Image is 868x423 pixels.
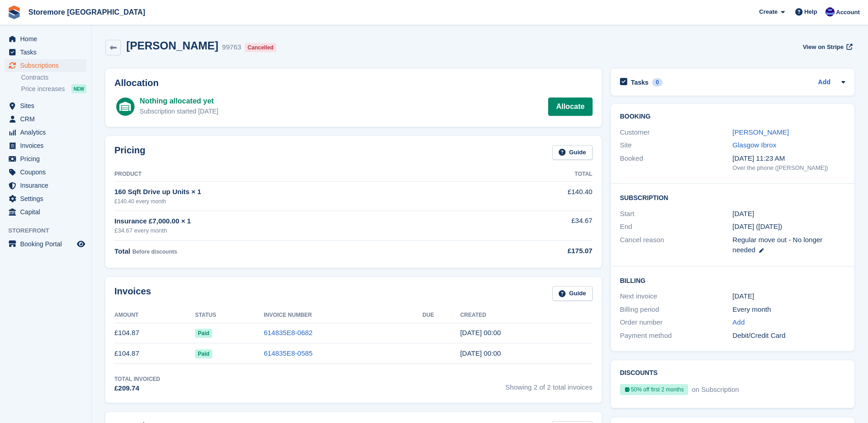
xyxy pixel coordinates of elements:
th: Due [422,308,460,323]
div: Debit/Credit Card [733,331,845,341]
span: Paid [195,349,212,358]
span: Booking Portal [20,238,75,250]
div: Order number [620,317,733,328]
div: £140.40 every month [114,197,486,206]
h2: Booking [620,113,845,120]
h2: Tasks [631,78,649,87]
div: Cancel reason [620,235,733,255]
span: Settings [20,192,75,205]
span: Account [836,8,860,17]
div: Over the phone ([PERSON_NAME]) [733,163,845,173]
span: Home [20,33,75,45]
div: Payment method [620,331,733,341]
span: Storefront [8,226,91,235]
td: £34.67 [486,211,592,240]
span: Analytics [20,126,75,139]
div: £209.74 [114,383,160,394]
a: View on Stripe [799,39,854,54]
a: menu [5,166,86,179]
time: 2025-09-04 23:00:43 UTC [460,329,501,336]
span: [DATE] ([DATE]) [733,222,782,230]
a: Storemore [GEOGRAPHIC_DATA] [25,5,149,20]
div: End [620,222,733,232]
a: menu [5,238,86,250]
th: Invoice Number [264,308,422,323]
span: Before discounts [132,249,177,255]
div: £34.67 every month [114,226,486,235]
div: Customer [620,127,733,138]
a: menu [5,113,86,125]
div: £175.07 [486,246,592,256]
div: Start [620,209,733,219]
a: 614835E8-0585 [264,349,313,357]
img: stora-icon-8386f47178a22dfd0bd8f6a31ec36ba5ce8667c1dd55bd0f319d3a0aa187defe.svg [7,5,21,19]
div: 50% off first 2 months [620,384,688,395]
span: Regular move out - No longer needed [733,236,823,254]
a: Allocate [548,98,592,116]
a: Preview store [75,239,86,249]
h2: Billing [620,276,845,285]
a: Glasgow Ibrox [733,141,776,149]
a: [PERSON_NAME] [733,128,789,136]
span: View on Stripe [803,43,843,52]
td: £104.87 [114,323,195,343]
h2: Allocation [114,78,593,88]
div: Nothing allocated yet [140,96,218,107]
div: 0 [652,78,663,87]
div: 160 Sqft Drive up Units × 1 [114,187,486,197]
span: Pricing [20,152,75,165]
a: menu [5,46,86,59]
span: Subscriptions [20,59,75,72]
a: menu [5,59,86,72]
span: Showing 2 of 2 total invoices [506,375,593,394]
span: Invoices [20,139,75,152]
span: Paid [195,329,212,338]
span: CRM [20,113,75,125]
div: Site [620,140,733,151]
th: Amount [114,308,195,323]
span: Coupons [20,166,75,179]
a: Guide [552,145,593,160]
time: 2025-08-04 23:00:51 UTC [460,349,501,357]
a: Add [818,77,830,88]
h2: Pricing [114,145,146,160]
div: Next invoice [620,291,733,302]
span: Sites [20,99,75,112]
span: Help [804,7,817,16]
a: menu [5,139,86,152]
div: 99763 [222,42,241,53]
h2: [PERSON_NAME] [126,39,218,52]
h2: Invoices [114,286,151,301]
div: Booked [620,153,733,173]
div: Insurance £7,000.00 × 1 [114,216,486,227]
a: menu [5,33,86,45]
a: Add [733,317,745,328]
h2: Subscription [620,193,845,202]
td: £104.87 [114,343,195,364]
div: [DATE] [733,291,845,302]
div: Billing period [620,304,733,315]
time: 2025-08-04 23:00:00 UTC [733,209,754,219]
div: NEW [71,84,86,93]
a: 614835E8-0682 [264,329,313,336]
span: Total [114,247,130,255]
a: menu [5,99,86,112]
a: Contracts [21,73,86,82]
div: Subscription started [DATE] [140,107,218,116]
a: menu [5,126,86,139]
h2: Discounts [620,369,845,377]
th: Product [114,167,486,182]
div: Total Invoiced [114,375,160,383]
a: menu [5,179,86,192]
th: Total [486,167,592,182]
a: Price increases NEW [21,84,86,94]
span: Tasks [20,46,75,59]
div: Every month [733,304,845,315]
span: Insurance [20,179,75,192]
span: Price increases [21,85,65,93]
a: menu [5,152,86,165]
a: menu [5,192,86,205]
span: Capital [20,206,75,218]
a: menu [5,206,86,218]
span: Create [759,7,777,16]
